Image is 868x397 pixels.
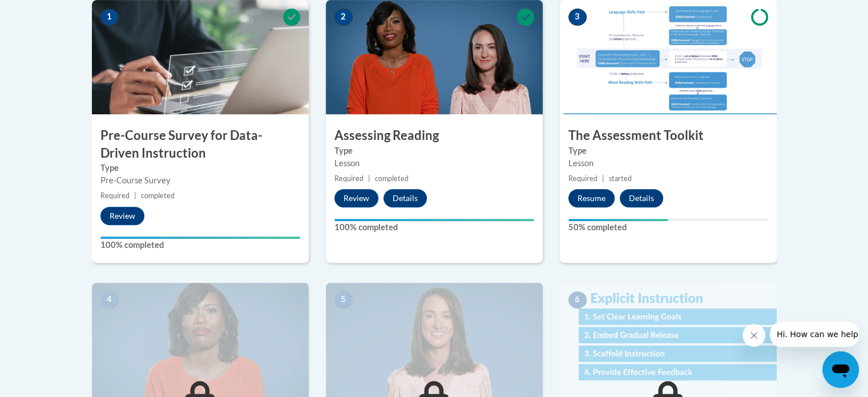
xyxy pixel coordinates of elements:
[560,283,777,397] img: Course Image
[334,291,353,308] span: 5
[560,127,777,145] h3: The Assessment Toolkit
[568,174,597,183] span: Required
[568,219,668,221] div: Your progress
[100,9,119,26] span: 1
[568,189,615,207] button: Resume
[326,283,543,397] img: Course Image
[100,191,130,200] span: Required
[568,145,768,157] label: Type
[334,219,534,221] div: Your progress
[609,174,632,183] span: started
[7,8,92,17] span: Hi. How can we help?
[368,174,370,183] span: |
[100,207,144,225] button: Review
[334,221,534,234] label: 100% completed
[100,162,300,174] label: Type
[568,221,768,234] label: 50% completed
[134,191,136,200] span: |
[620,189,663,207] button: Details
[100,291,119,308] span: 4
[141,191,175,200] span: completed
[334,9,353,26] span: 2
[822,351,859,388] iframe: Button to launch messaging window
[568,9,587,26] span: 3
[742,324,765,347] iframe: Close message
[334,145,534,157] label: Type
[375,174,409,183] span: completed
[92,127,309,162] h3: Pre-Course Survey for Data-Driven Instruction
[334,189,378,207] button: Review
[770,322,859,347] iframe: Message from company
[100,236,300,239] div: Your progress
[602,174,604,183] span: |
[92,283,309,397] img: Course Image
[568,157,768,170] div: Lesson
[334,174,364,183] span: Required
[100,174,300,187] div: Pre-Course Survey
[326,127,543,145] h3: Assessing Reading
[100,239,300,251] label: 100% completed
[568,291,587,308] span: 6
[383,189,427,207] button: Details
[334,157,534,170] div: Lesson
